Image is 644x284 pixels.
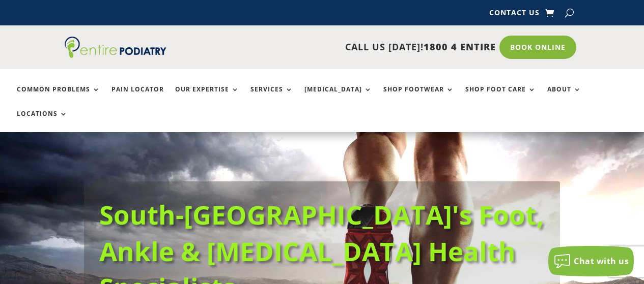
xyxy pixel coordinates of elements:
[547,86,581,108] a: About
[180,41,496,54] p: CALL US [DATE]!
[175,86,239,108] a: Our Expertise
[65,37,166,58] img: logo (1)
[111,86,164,108] a: Pain Locator
[383,86,454,108] a: Shop Footwear
[17,86,100,108] a: Common Problems
[250,86,293,108] a: Services
[17,110,68,132] a: Locations
[304,86,372,108] a: [MEDICAL_DATA]
[65,50,166,60] a: Entire Podiatry
[574,256,629,267] span: Chat with us
[548,246,634,276] button: Chat with us
[499,36,576,59] a: Book Online
[424,41,496,53] span: 1800 4 ENTIRE
[465,86,536,108] a: Shop Foot Care
[489,9,540,20] a: Contact Us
